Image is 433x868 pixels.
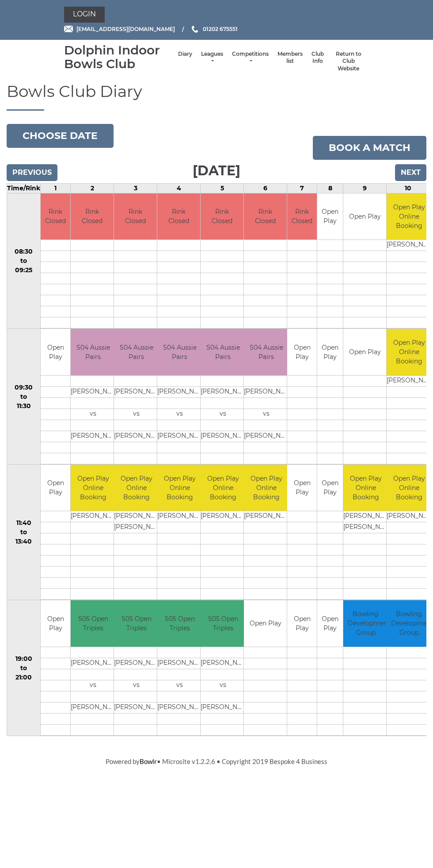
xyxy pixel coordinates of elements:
td: Rink Closed [41,193,70,240]
td: vs [201,409,245,420]
td: Open Play [41,465,70,511]
td: [PERSON_NAME] [71,702,115,713]
td: Open Play Online Booking [201,465,245,511]
td: 10 [387,183,430,193]
td: vs [157,680,202,691]
td: vs [201,680,245,691]
a: Return to Club Website [333,50,365,73]
td: [PERSON_NAME] [201,386,245,397]
td: 08:30 to 09:25 [7,193,41,329]
td: Open Play [244,600,287,647]
td: Rink Closed [114,193,157,240]
a: Login [64,7,105,23]
td: [PERSON_NAME] [114,658,159,669]
h1: Bowls Club Diary [7,83,426,111]
td: S04 Aussie Pairs [71,329,115,375]
td: Open Play Online Booking [387,329,431,375]
td: Open Play [317,193,343,240]
td: Open Play [287,465,317,511]
td: 6 [244,183,287,193]
td: vs [71,680,115,691]
td: [PERSON_NAME] [387,375,431,386]
td: [PERSON_NAME] [157,431,202,442]
a: Email [EMAIL_ADDRESS][DOMAIN_NAME] [64,25,175,33]
td: vs [157,409,202,420]
img: Phone us [192,26,198,33]
a: Diary [178,50,192,58]
td: Open Play [41,600,70,647]
td: [PERSON_NAME] [114,522,159,533]
td: [PERSON_NAME] [387,511,431,522]
td: 2 [71,183,114,193]
span: Powered by • Microsite v1.2.2.6 • Copyright 2019 Bespoke 4 Business [106,757,327,765]
td: [PERSON_NAME] [114,431,159,442]
td: 3 [114,183,157,193]
td: 7 [287,183,317,193]
td: [PERSON_NAME] [387,240,431,251]
td: 09:30 to 11:30 [7,329,41,465]
td: [PERSON_NAME] [157,658,202,669]
td: S05 Open Triples [71,600,115,647]
td: [PERSON_NAME] [71,386,115,397]
td: Rink Closed [287,193,317,240]
td: Open Play [317,329,343,375]
td: Open Play Online Booking [71,465,115,511]
td: [PERSON_NAME] [114,702,159,713]
img: Email [64,26,73,32]
td: Open Play [343,193,386,240]
td: [PERSON_NAME] [343,522,388,533]
a: Book a match [313,136,426,160]
input: Previous [7,164,57,181]
td: [PERSON_NAME] [114,511,159,522]
td: S05 Open Triples [201,600,245,647]
td: S04 Aussie Pairs [114,329,159,375]
input: Next [395,164,426,181]
span: 01202 675551 [203,26,238,32]
td: Open Play Online Booking [114,465,159,511]
td: [PERSON_NAME] [71,431,115,442]
td: S05 Open Triples [157,600,202,647]
a: Members list [277,50,303,65]
td: S04 Aussie Pairs [201,329,245,375]
td: Open Play Online Booking [387,193,431,240]
td: Open Play [317,465,343,511]
td: Time/Rink [7,183,41,193]
td: Rink Closed [71,193,114,240]
td: vs [71,409,115,420]
td: vs [114,680,159,691]
td: [PERSON_NAME] [201,511,245,522]
td: Rink Closed [244,193,287,240]
td: [PERSON_NAME] [201,658,245,669]
td: 19:00 to 21:00 [7,600,41,736]
td: [PERSON_NAME] [157,702,202,713]
a: Leagues [201,50,223,65]
td: [PERSON_NAME] [201,702,245,713]
td: Rink Closed [157,193,200,240]
td: Open Play Online Booking [387,465,431,511]
td: [PERSON_NAME] [114,386,159,397]
a: Phone us 01202 675551 [190,25,238,33]
td: Open Play [317,600,343,647]
a: Bowlr [140,757,157,765]
td: S05 Open Triples [114,600,159,647]
td: 8 [317,183,343,193]
td: [PERSON_NAME] [157,386,202,397]
td: Open Play Online Booking [157,465,202,511]
td: [PERSON_NAME] [71,511,115,522]
td: [PERSON_NAME] [71,658,115,669]
td: 9 [343,183,387,193]
td: Open Play [287,329,317,375]
td: S04 Aussie Pairs [157,329,202,375]
td: vs [114,409,159,420]
a: Club Info [311,50,324,65]
a: Competitions [232,50,269,65]
button: Choose date [7,124,114,148]
td: [PERSON_NAME] [244,431,289,442]
td: Open Play [287,600,317,647]
td: vs [244,409,289,420]
td: Open Play [343,329,386,375]
div: Dolphin Indoor Bowls Club [64,43,174,71]
td: Open Play Online Booking [343,465,388,511]
td: Bowling Development Group [343,600,388,647]
td: 11:40 to 13:40 [7,464,41,600]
